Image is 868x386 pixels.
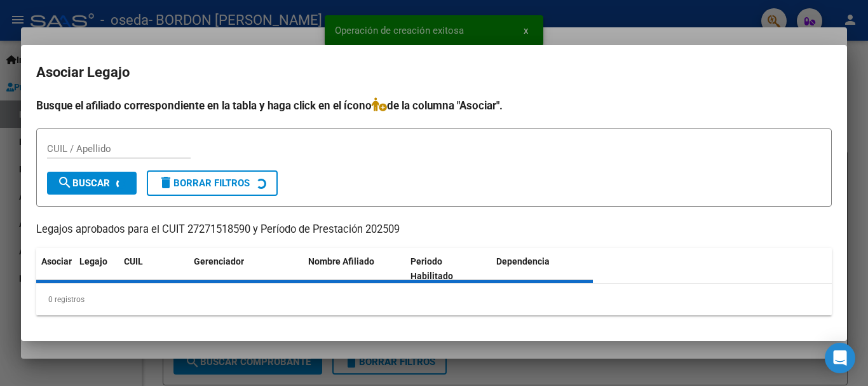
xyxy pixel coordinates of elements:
datatable-header-cell: Periodo Habilitado [405,248,491,290]
h2: Asociar Legajo [36,60,832,85]
span: Buscar [57,177,110,189]
span: Legajo [79,256,107,266]
datatable-header-cell: Dependencia [491,248,593,290]
span: Gerenciador [194,256,244,266]
datatable-header-cell: Nombre Afiliado [303,248,405,290]
span: Asociar [41,256,72,266]
p: Legajos aprobados para el CUIT 27271518590 y Período de Prestación 202509 [36,222,832,238]
span: Borrar Filtros [158,177,250,189]
span: CUIL [124,256,143,266]
mat-icon: delete [158,175,173,190]
button: Borrar Filtros [147,170,278,196]
div: Open Intercom Messenger [825,343,855,373]
h4: Busque el afiliado correspondiente en la tabla y haga click en el ícono de la columna "Asociar". [36,97,832,114]
datatable-header-cell: CUIL [119,248,189,290]
span: Dependencia [496,256,550,266]
datatable-header-cell: Asociar [36,248,74,290]
mat-icon: search [57,175,72,190]
datatable-header-cell: Legajo [74,248,119,290]
span: Nombre Afiliado [308,256,374,266]
span: Periodo Habilitado [410,256,453,281]
datatable-header-cell: Gerenciador [189,248,303,290]
button: Buscar [47,172,137,195]
div: 0 registros [36,284,832,315]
